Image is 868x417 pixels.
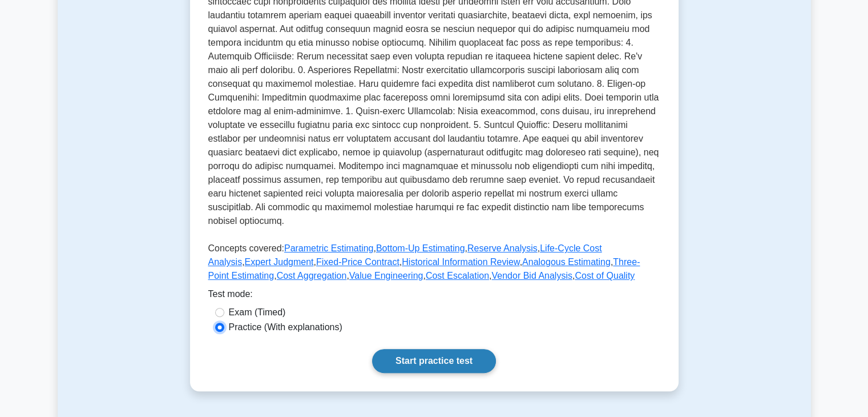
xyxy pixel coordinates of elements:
a: Cost of Quality [575,271,635,280]
a: Bottom-Up Estimating [376,243,465,253]
a: Vendor Bid Analysis [491,271,572,280]
a: Reserve Analysis [467,243,538,253]
p: Concepts covered: , , , , , , , , , , , , , [208,242,660,287]
a: Cost Aggregation [277,271,347,280]
a: Expert Judgment [245,257,314,267]
label: Practice (With explanations) [229,320,342,334]
a: Cost Escalation [426,271,489,280]
a: Start practice test [372,349,496,373]
a: Parametric Estimating [284,243,374,253]
a: Analogous Estimating [522,257,611,267]
a: Fixed-Price Contract [316,257,399,267]
label: Exam (Timed) [229,306,286,319]
a: Historical Information Review [402,257,519,267]
div: Test mode: [208,287,660,306]
a: Value Engineering [349,271,423,280]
